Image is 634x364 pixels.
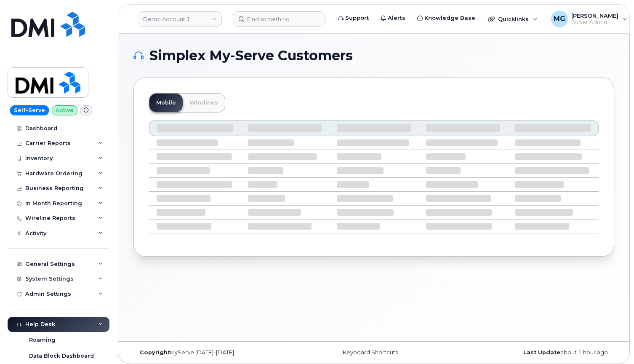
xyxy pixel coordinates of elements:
strong: Last Update [523,349,560,356]
div: MyServe [DATE]–[DATE] [133,349,294,356]
a: Wirelines [183,94,225,112]
div: about 1 hour ago [454,349,614,356]
a: Mobile [149,94,183,112]
strong: Copyright [140,349,170,356]
a: Keyboard Shortcuts [343,349,398,356]
span: Simplex My-Serve Customers [149,49,353,62]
